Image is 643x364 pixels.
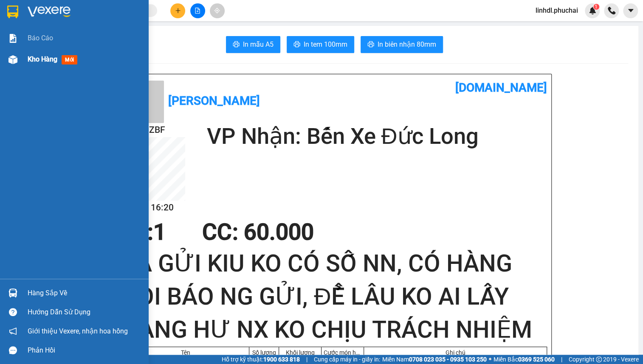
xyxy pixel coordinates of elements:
sup: 1 [593,4,599,10]
button: printerIn mẫu A5 [226,36,280,53]
span: mới [62,55,77,64]
img: logo-vxr [7,6,18,18]
span: 1 [595,4,598,10]
span: In mẫu A5 [243,39,274,50]
img: solution-icon [8,34,17,43]
span: printer [367,41,374,49]
div: Bến Xe Đức Long [99,7,168,28]
b: [DOMAIN_NAME] [455,81,547,95]
strong: 0708 023 035 - 0935 103 250 [409,356,487,363]
span: caret-down [627,7,635,14]
span: Miền Nam [382,355,487,364]
img: icon-new-feature [589,7,596,14]
img: warehouse-icon [8,288,17,297]
span: linhdl.phuchai [529,5,585,16]
span: Cung cấp máy in - giấy in: [314,355,380,364]
span: In tem 100mm [304,39,347,50]
button: aim [210,3,225,18]
h2: [DATE] 16:20 [121,201,185,215]
img: phone-icon [608,7,615,14]
div: Hàng sắp về [28,287,142,300]
h2: VP Nhận: Bến Xe Đức Long [206,123,547,150]
span: notification [9,327,17,335]
div: VP [GEOGRAPHIC_DATA] [7,7,93,28]
span: printer [233,41,240,49]
span: 1 [153,219,166,245]
h2: GSKB8ZBF [121,123,185,137]
button: plus [170,3,185,18]
span: In biên nhận 80mm [378,39,436,50]
span: plus [175,8,181,14]
span: | [561,355,562,364]
div: Số lượng [251,349,276,356]
span: printer [293,41,300,49]
span: aim [214,8,220,14]
span: Nhận: [99,8,120,17]
div: Hướng dẫn sử dụng [28,306,142,319]
span: Giới thiệu Vexere, nhận hoa hồng [28,326,128,336]
span: question-circle [9,308,17,316]
span: Hỗ trợ kỹ thuật: [222,355,300,364]
div: Ghi chú [366,349,544,356]
span: copyright [596,356,602,362]
div: Cước món hàng [324,349,361,356]
span: Gửi: [7,8,20,17]
div: CC : 60.000 [197,219,319,245]
button: caret-down [623,3,638,18]
span: | [306,355,307,364]
span: ⚪️ [489,358,491,361]
div: 0865699400 [7,58,93,70]
div: Khối lượng [281,349,319,356]
strong: 0369 525 060 [518,356,555,363]
img: warehouse-icon [8,55,17,64]
div: [PERSON_NAME] ( 274 [PERSON_NAME] ) [7,28,93,58]
button: printerIn biên nhận 80mm [361,36,443,53]
b: [PERSON_NAME] [168,94,260,108]
h1: RA GỬI KIU KO CÓ SỐ NN, CÓ HÀNG GỌI BÁO NG GỬI, ĐỂ LÂU KO AI LẤY HÀNG HƯ NX KO CHỊU TRÁCH NHIỆM [121,247,547,347]
button: printerIn tem 100mm [287,36,354,53]
span: message [9,346,17,354]
span: Miền Bắc [494,355,555,364]
span: file-add [195,8,200,14]
strong: 1900 633 818 [263,356,300,363]
button: file-add [190,3,205,18]
div: Phản hồi [28,344,142,357]
div: Tên [124,349,247,356]
span: Kho hàng [28,55,57,63]
span: Báo cáo [28,33,53,43]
